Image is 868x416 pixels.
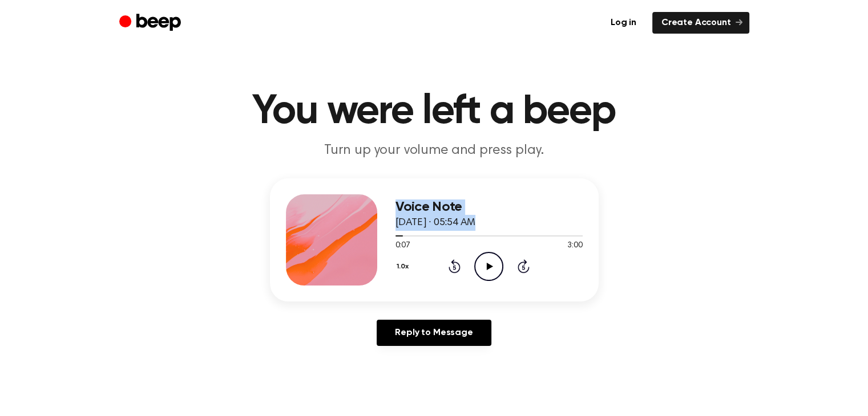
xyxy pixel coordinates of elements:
a: Create Account [652,12,749,34]
h1: You were left a beep [142,91,726,132]
a: Beep [119,12,184,34]
span: 0:07 [395,240,410,252]
p: Turn up your volume and press play. [215,141,653,160]
a: Log in [601,12,645,34]
a: Reply to Message [377,320,491,346]
span: 3:00 [567,240,582,252]
button: 1.0x [395,257,413,276]
h3: Voice Note [395,199,583,215]
span: [DATE] · 05:54 AM [395,218,475,228]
